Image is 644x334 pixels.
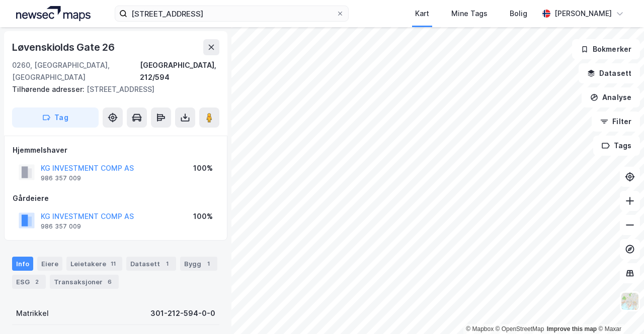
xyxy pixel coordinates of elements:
div: 100% [193,210,213,222]
div: Mine Tags [451,8,488,20]
button: Filter [592,112,640,132]
div: 6 [105,277,115,287]
div: Datasett [126,257,176,271]
div: Matrikkel [16,307,49,319]
div: Bygg [180,257,217,271]
div: [PERSON_NAME] [554,8,612,20]
div: Hjemmelshaver [13,144,219,156]
a: OpenStreetMap [496,325,544,332]
button: Analyse [582,87,640,107]
span: Tilhørende adresser: [12,85,87,93]
div: 301-212-594-0-0 [150,307,215,319]
div: 986 357 009 [41,222,81,231]
div: [GEOGRAPHIC_DATA], 212/594 [140,59,219,83]
img: logo.a4113a55bc3d86da70a041830d287a7e.svg [16,6,91,21]
div: Info [12,257,33,271]
div: 1 [203,259,213,269]
div: 0260, [GEOGRAPHIC_DATA], [GEOGRAPHIC_DATA] [12,59,140,83]
div: 1 [162,259,172,269]
div: ESG [12,275,46,289]
button: Bokmerker [572,39,640,59]
div: Løvenskiolds Gate 26 [12,39,117,55]
a: Mapbox [466,325,494,332]
div: Leietakere [66,257,122,271]
button: Tags [593,136,640,156]
div: 986 357 009 [41,174,81,182]
button: Datasett [579,63,640,83]
a: Improve this map [547,325,597,332]
div: Kontrollprogram for chat [594,286,644,334]
div: Gårdeiere [13,192,219,204]
div: 100% [193,162,213,174]
iframe: Chat Widget [594,286,644,334]
button: Tag [12,107,99,128]
div: Bolig [510,8,527,20]
input: Søk på adresse, matrikkel, gårdeiere, leietakere eller personer [127,6,336,21]
div: 2 [32,277,42,287]
div: [STREET_ADDRESS] [12,83,211,95]
div: Eiere [37,257,62,271]
div: 11 [108,259,118,269]
div: Transaksjoner [50,275,119,289]
div: Kart [415,8,429,20]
